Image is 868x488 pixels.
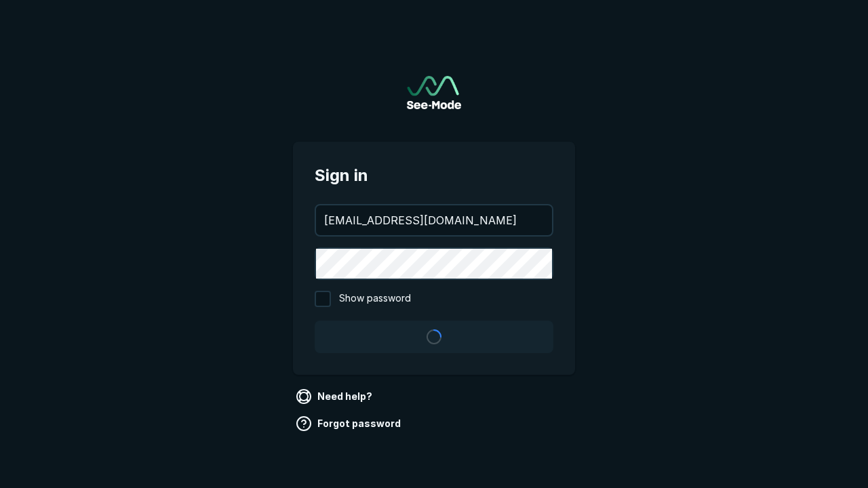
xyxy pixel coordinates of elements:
input: your@email.com [316,205,552,235]
img: See-Mode Logo [407,76,461,109]
a: Go to sign in [407,76,461,109]
a: Need help? [293,386,378,407]
span: Sign in [315,163,553,188]
a: Forgot password [293,413,406,434]
span: Show password [339,291,411,307]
